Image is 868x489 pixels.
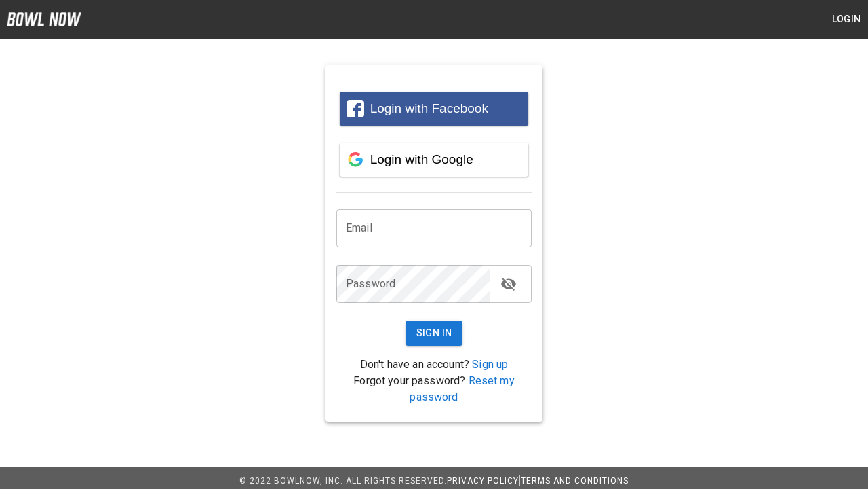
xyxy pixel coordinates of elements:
[239,476,447,486] span: © 2022 BowlNow, Inc. All Rights Reserved.
[340,92,528,126] button: Login with Facebook
[7,12,81,26] img: logo
[447,476,519,486] a: Privacy Policy
[406,321,463,346] button: Sign In
[336,357,532,373] p: Don't have an account?
[825,7,868,32] button: Login
[340,143,528,177] button: Login with Google
[472,358,508,371] a: Sign up
[495,270,522,297] button: toggle password visibility
[370,152,473,166] span: Login with Google
[410,374,514,403] a: Reset my password
[370,101,488,115] span: Login with Facebook
[521,476,629,486] a: Terms and Conditions
[336,373,532,405] p: Forgot your password?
